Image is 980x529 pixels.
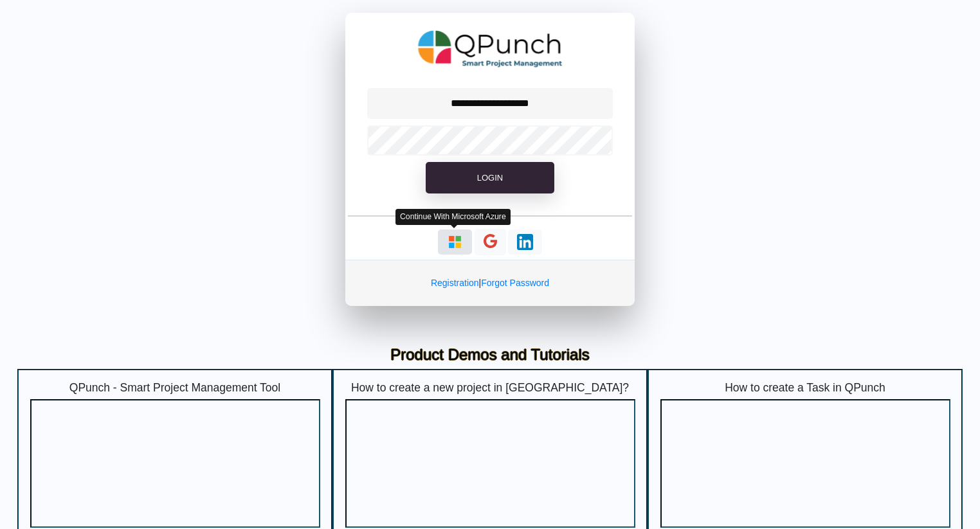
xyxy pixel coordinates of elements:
[477,173,503,183] span: Login
[418,26,563,72] img: QPunch
[481,278,549,288] a: Forgot Password
[431,278,479,288] a: Registration
[345,260,635,306] div: |
[30,381,320,395] h5: QPunch - Smart Project Management Tool
[508,229,542,255] button: Continue With LinkedIn
[447,234,463,250] img: Loading...
[517,234,533,250] img: Loading...
[345,381,635,395] h5: How to create a new project in [GEOGRAPHIC_DATA]?
[27,346,953,364] h3: Product Demos and Tutorials
[660,381,950,395] h5: How to create a Task in QPunch
[395,209,511,225] div: Continue With Microsoft Azure
[475,229,506,255] button: Continue With Google
[426,162,554,194] button: Login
